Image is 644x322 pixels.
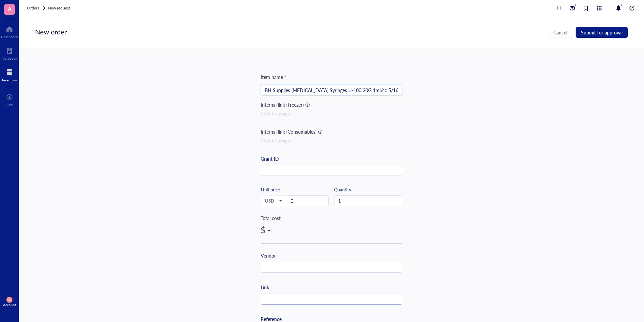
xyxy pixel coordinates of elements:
button: Submit for approval [576,27,628,38]
span: SS [8,298,11,302]
div: Internal link (Freezer) [261,101,304,108]
a: Notebook [2,46,17,60]
span: Cancel [553,30,567,35]
div: Total cost [261,214,402,222]
div: Quantity [334,187,402,193]
div: Internal link (Consumables) [261,128,317,135]
div: Account [3,303,16,307]
div: Click to assign [261,110,402,117]
div: Notebook [2,56,17,60]
a: New request [48,5,71,11]
div: New order [35,27,67,38]
div: Click to assign [261,137,402,144]
a: Orders [27,5,46,11]
div: Link [261,284,269,291]
div: Unit price [261,187,303,193]
span: A [8,4,11,13]
div: Item name [261,73,286,81]
div: Inventory [2,78,17,82]
button: Cancel [548,27,573,38]
div: Add [6,103,13,107]
span: USD [265,198,282,204]
span: Orders [27,5,39,11]
div: Grant ID [261,155,279,162]
span: Submit for approval [581,30,622,35]
div: Dashboard [1,35,18,39]
a: Dashboard [1,24,18,39]
div: Vendor [261,252,276,259]
div: $ - [261,224,402,235]
a: Inventory [2,67,17,82]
